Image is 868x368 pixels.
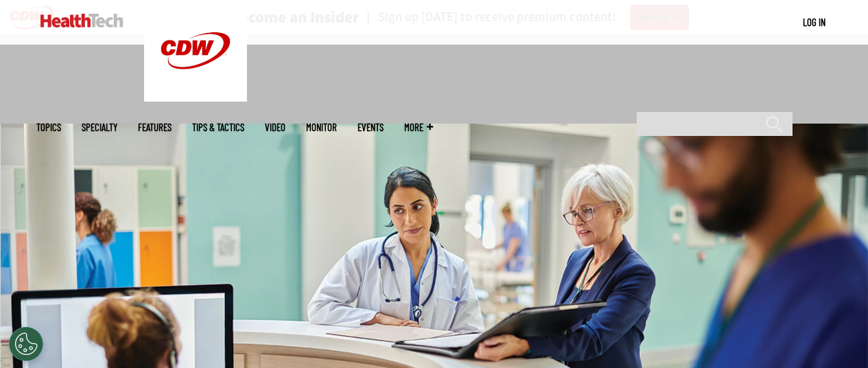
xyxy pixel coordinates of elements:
img: Home [40,14,124,27]
span: Topics [36,122,61,133]
span: More [404,122,433,133]
span: Specialty [82,122,117,133]
a: Features [138,122,172,133]
a: Tips & Tactics [192,122,244,133]
a: MonITor [306,122,337,133]
a: CDW [144,91,247,105]
a: Log in [803,16,825,28]
a: Video [265,122,285,133]
div: User menu [803,15,825,30]
a: Events [357,122,384,133]
button: Open Preferences [9,327,43,361]
div: Cookies Settings [9,327,43,361]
